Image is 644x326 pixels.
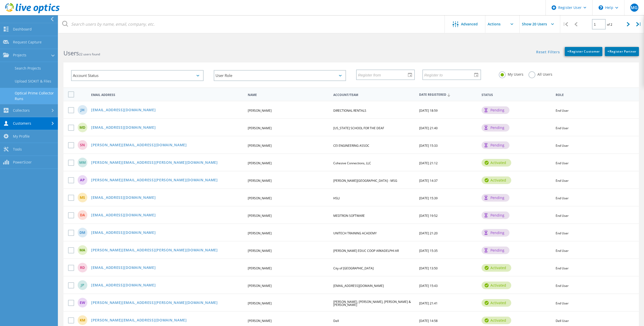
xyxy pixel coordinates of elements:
span: [DATE] 18:59 [419,108,438,113]
div: User Role [214,70,346,81]
b: + [607,49,609,54]
span: City of [GEOGRAPHIC_DATA] [333,266,374,270]
span: [PERSON_NAME] [248,108,272,113]
span: End User [556,196,569,200]
span: JP [81,283,84,287]
a: [EMAIL_ADDRESS][DOMAIN_NAME] [91,108,156,112]
span: Name [248,93,329,96]
div: pending [482,247,509,254]
div: pending [482,194,509,202]
span: [DATE] 21:20 [419,231,438,235]
span: [PERSON_NAME] [248,284,272,288]
span: MM [79,161,86,164]
a: [EMAIL_ADDRESS][DOMAIN_NAME] [91,213,156,218]
span: End User [556,161,569,165]
span: End User [556,284,569,288]
label: My Users [499,71,523,76]
span: [DATE] 15:33 [419,143,438,148]
span: DM [79,231,85,234]
span: [PERSON_NAME] [248,126,272,130]
span: MS [80,196,85,199]
span: [EMAIL_ADDRESS][DOMAIN_NAME] [333,284,384,288]
span: [DATE] 15:39 [419,196,438,200]
span: [PERSON_NAME], [PERSON_NAME], [PERSON_NAME] & [PERSON_NAME] [333,300,411,307]
a: [PERSON_NAME][EMAIL_ADDRESS][PERSON_NAME][DOMAIN_NAME] [91,178,218,183]
span: [PERSON_NAME] [248,249,272,253]
span: Dell [333,319,339,323]
span: End User [556,249,569,253]
span: [DATE] 13:50 [419,266,438,270]
a: [EMAIL_ADDRESS][DOMAIN_NAME] [91,283,156,288]
span: [PERSON_NAME] [248,301,272,305]
a: [PERSON_NAME][EMAIL_ADDRESS][PERSON_NAME][DOMAIN_NAME] [91,248,218,253]
span: [PERSON_NAME][GEOGRAPHIC_DATA] - MSG [333,178,397,183]
div: pending [482,229,509,237]
div: pending [482,124,509,132]
span: Account/Team [333,93,415,96]
span: Status [482,93,551,96]
span: [DATE] 15:35 [419,249,438,253]
span: Advanced [461,22,478,26]
span: End User [556,266,569,270]
span: AP [80,178,85,182]
span: Email Address [91,93,243,96]
span: [US_STATE] SCHOOL FOR THE DEAF [333,126,384,130]
span: Role [556,93,631,96]
span: UNITECH TRAINING ACADEMY [333,231,377,235]
span: [PERSON_NAME] [248,143,272,148]
span: DA [80,213,85,217]
span: [DATE] 15:43 [419,284,438,288]
div: activated [482,159,511,167]
span: Dell User [556,319,569,323]
div: pending [482,211,509,219]
span: KM [80,318,85,322]
svg: \n [599,5,603,10]
span: DIRECTIONAL RENTALS [333,108,366,113]
span: Register Partner [607,49,636,54]
span: [DATE] 14:37 [419,178,438,183]
span: [PERSON_NAME] EDUC COOP ARKADELPHI AR [333,249,399,253]
div: | [560,15,571,33]
span: [PERSON_NAME] [248,196,272,200]
span: [DATE] 21:41 [419,301,438,305]
a: +Register Partner [605,47,639,56]
span: [DATE] 19:52 [419,214,438,218]
span: MG [631,6,638,10]
span: End User [556,143,569,148]
span: JH [80,108,85,112]
span: HSLI [333,196,340,200]
a: +Register Customer [565,47,602,56]
span: of 2 [607,22,612,27]
span: [DATE] 14:58 [419,319,438,323]
input: Register to [423,70,477,79]
b: + [567,49,569,54]
span: MEDTRON SOFTWARE [333,214,365,218]
b: Users [63,49,79,57]
span: SN [80,143,85,147]
span: End User [556,126,569,130]
span: End User [556,178,569,183]
span: CEI ENGINEERING ASSOC [333,143,369,148]
div: activated [482,299,511,307]
span: [PERSON_NAME] [248,266,272,270]
div: Account Status [71,70,204,81]
span: MA [79,248,85,252]
a: [EMAIL_ADDRESS][DOMAIN_NAME] [91,196,156,200]
a: [PERSON_NAME][EMAIL_ADDRESS][PERSON_NAME][DOMAIN_NAME] [91,301,218,305]
div: pending [482,106,509,114]
span: End User [556,301,569,305]
a: Reset Filters [536,50,560,55]
input: Search users by name, email, company, etc. [58,15,445,33]
label: All Users [529,71,552,76]
span: [PERSON_NAME] [248,161,272,165]
div: | [634,15,644,33]
span: MD [79,126,85,129]
a: [EMAIL_ADDRESS][DOMAIN_NAME] [91,266,156,270]
div: activated [482,317,511,324]
span: Date Registered [419,93,477,96]
input: Register from [357,70,411,79]
span: Register Customer [567,49,600,54]
span: [PERSON_NAME] [248,214,272,218]
span: [PERSON_NAME] [248,178,272,183]
a: Live Optics Dashboard [5,11,60,14]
